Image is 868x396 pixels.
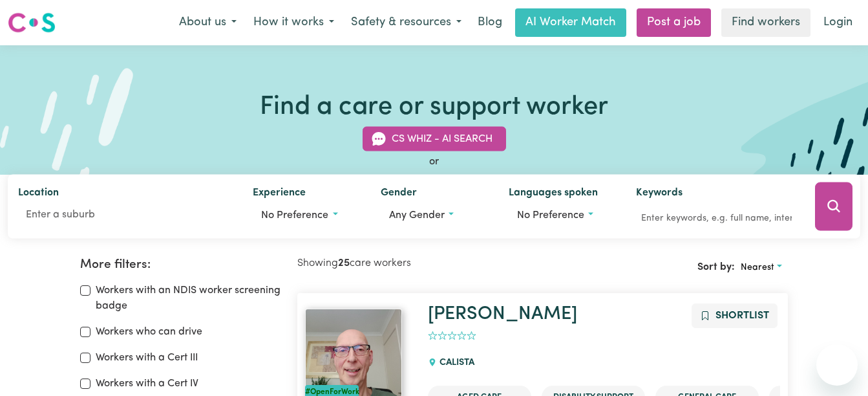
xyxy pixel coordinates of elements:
[735,258,788,278] button: Sort search results
[636,208,797,228] input: Enter keywords, e.g. full name, interests
[509,203,616,228] button: Worker language preferences
[517,210,584,221] span: No preference
[697,262,735,272] span: Sort by:
[509,185,598,203] label: Languages spoken
[96,376,198,391] label: Workers with a Cert IV
[80,258,282,272] h2: More filters:
[245,9,343,36] button: How it works
[428,329,476,344] div: add rating by typing an integer from 0 to 5 or pressing arrow keys
[253,185,306,203] label: Experience
[381,203,488,228] button: Worker gender preference
[96,350,198,366] label: Workers with a Cert III
[343,9,470,36] button: Safety & resources
[637,8,711,37] a: Post a job
[96,324,202,340] label: Workers who can drive
[636,185,683,203] label: Keywords
[515,8,626,37] a: AI Worker Match
[816,344,858,386] iframe: Button to launch messaging window
[721,8,810,37] a: Find workers
[171,9,245,36] button: About us
[470,8,510,37] a: Blog
[96,283,282,314] label: Workers with an NDIS worker screening badge
[389,210,445,221] span: Any gender
[8,11,56,34] img: Careseekers logo
[381,185,417,203] label: Gender
[8,154,860,170] div: or
[428,346,482,380] div: CALISTA
[363,127,506,151] button: CS Whiz - AI Search
[18,203,232,226] input: Enter a suburb
[18,185,59,203] label: Location
[338,258,350,269] b: 25
[253,203,360,228] button: Worker experience options
[260,92,608,123] h1: Find a care or support worker
[261,210,328,221] span: No preference
[428,305,577,324] a: [PERSON_NAME]
[741,263,774,272] span: Nearest
[8,8,56,38] a: Careseekers logo
[815,182,852,231] button: Search
[692,303,778,328] button: Add to shortlist
[715,311,769,321] span: Shortlist
[816,8,860,37] a: Login
[297,258,543,270] h2: Showing care workers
